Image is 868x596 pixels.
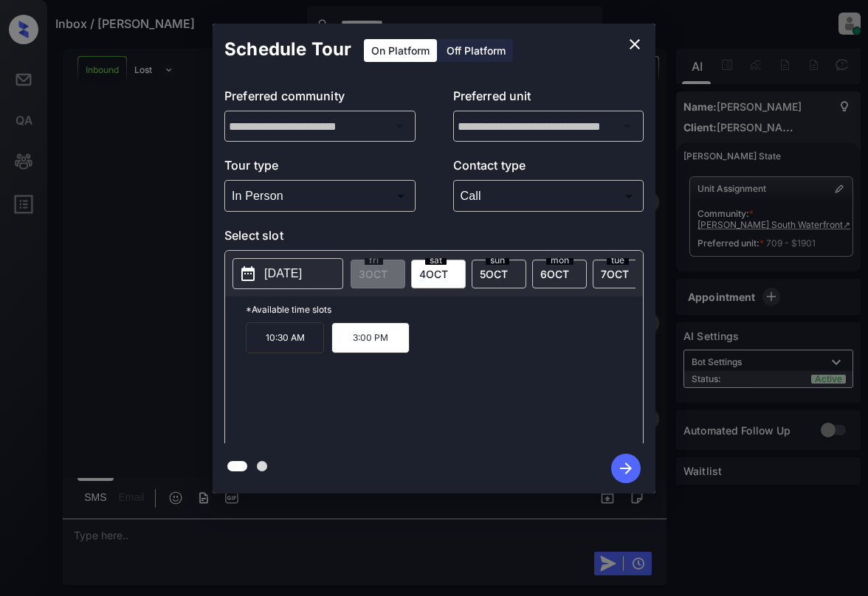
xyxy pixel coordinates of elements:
p: [DATE] [264,265,302,283]
button: btn-next [602,449,650,488]
div: In Person [228,184,412,208]
h2: Schedule Tour [213,24,363,75]
div: date-select [472,260,526,288]
p: 3:00 PM [331,322,410,353]
span: mon [546,256,573,265]
span: 6 OCT [540,268,569,280]
span: 5 OCT [480,268,508,280]
p: 10:30 AM [246,322,324,353]
p: *Available time slots [246,297,643,322]
p: Select slot [224,226,644,250]
span: 7 OCT [601,268,629,280]
p: Contact type [453,156,644,180]
div: date-select [532,260,587,288]
span: 4 OCT [419,268,448,280]
div: Call [457,184,641,208]
div: date-select [411,260,466,288]
div: Off Platform [439,39,513,62]
div: date-select [593,260,647,288]
button: [DATE] [232,258,343,289]
div: On Platform [364,39,437,62]
p: Preferred community [224,87,416,111]
span: sat [425,256,447,265]
p: Tour type [224,156,416,180]
button: close [620,30,650,59]
span: tue [607,256,629,265]
span: sun [486,256,509,265]
p: Preferred unit [453,87,644,111]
